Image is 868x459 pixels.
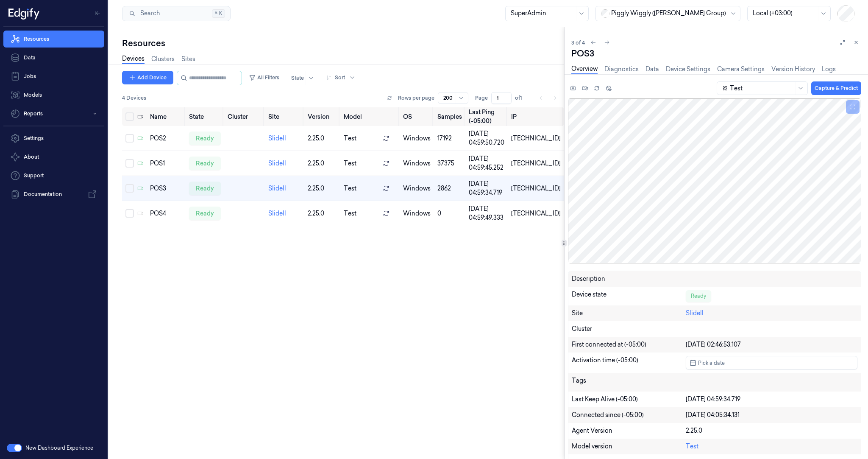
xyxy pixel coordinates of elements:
[150,209,182,218] div: POS4
[308,184,337,193] div: 2.25.0
[511,159,561,168] div: [TECHNICAL_ID]
[403,134,431,143] p: windows
[3,31,104,48] a: Resources
[686,442,698,450] a: Test
[511,209,561,218] div: [TECHNICAL_ID]
[469,179,504,197] div: [DATE] 04:59:34.719
[181,55,195,64] a: Sites
[340,107,399,126] th: Model
[344,134,356,143] span: Test
[572,395,686,404] div: Last Keep Alive (-05:00)
[572,340,686,349] div: First connected at (-05:00)
[308,134,337,143] div: 2.25.0
[508,107,564,126] th: IP
[645,65,659,74] a: Data
[465,107,508,126] th: Last Ping (-05:00)
[535,92,561,104] nav: pagination
[245,71,283,84] button: All Filters
[268,160,286,167] a: Slidell
[308,159,337,168] div: 2.25.0
[122,94,146,102] span: 4 Devices
[572,411,686,420] div: Connected since (-05:00)
[511,184,561,193] div: [TECHNICAL_ID]
[3,49,104,66] a: Data
[125,159,134,168] button: Select row
[437,209,462,218] div: 0
[572,290,686,302] div: Device state
[189,157,221,170] div: ready
[475,94,488,102] span: Page
[437,184,462,193] div: 2862
[3,87,104,104] a: Models
[122,54,145,64] a: Devices
[91,6,104,20] button: Toggle Navigation
[571,48,861,59] div: POS3
[572,274,686,283] div: Description
[511,134,561,143] div: [TECHNICAL_ID]
[686,340,857,349] div: [DATE] 02:46:53.107
[571,39,585,46] span: 3 of 4
[686,309,704,317] a: Slidell
[308,209,337,218] div: 2.25.0
[224,107,265,126] th: Cluster
[304,107,340,126] th: Version
[125,209,134,218] button: Select row
[344,159,356,168] span: Test
[572,426,686,435] div: Agent Version
[696,359,725,367] span: Pick a date
[771,65,815,74] a: Version History
[3,148,104,165] button: About
[3,105,104,122] button: Reports
[686,426,857,435] div: 2.25.0
[811,81,861,95] button: Capture & Predict
[186,107,224,126] th: State
[469,154,504,172] div: [DATE] 04:59:45.252
[268,210,286,217] a: Slidell
[3,68,104,85] a: Jobs
[469,129,504,147] div: [DATE] 04:59:50.720
[572,325,857,333] div: Cluster
[344,209,356,218] span: Test
[469,204,504,222] div: [DATE] 04:59:49.333
[398,94,434,102] p: Rows per page
[122,71,173,84] button: Add Device
[189,132,221,145] div: ready
[150,134,182,143] div: POS2
[3,186,104,203] a: Documentation
[717,65,765,74] a: Camera Settings
[604,65,639,74] a: Diagnostics
[403,159,431,168] p: windows
[572,356,686,369] div: Activation time (-05:00)
[400,107,434,126] th: OS
[3,130,104,147] a: Settings
[666,65,710,74] a: Device Settings
[125,112,134,121] button: Select all
[189,182,221,195] div: ready
[822,65,836,74] a: Logs
[403,209,431,218] p: windows
[515,94,529,102] span: of 1
[268,134,286,142] a: Slidell
[147,107,186,126] th: Name
[572,309,686,318] div: Site
[344,184,356,193] span: Test
[150,184,182,193] div: POS3
[686,411,857,420] div: [DATE] 04:05:34.131
[437,134,462,143] div: 17192
[189,207,221,220] div: ready
[686,290,711,302] div: Ready
[437,159,462,168] div: 37375
[3,167,104,184] a: Support
[265,107,304,126] th: Site
[572,442,686,451] div: Model version
[125,134,134,143] button: Select row
[151,55,175,64] a: Clusters
[434,107,465,126] th: Samples
[403,184,431,193] p: windows
[150,159,182,168] div: POS1
[268,185,286,192] a: Slidell
[572,376,686,388] div: Tags
[686,395,857,404] div: [DATE] 04:59:34.719
[122,6,231,21] button: Search⌘K
[571,64,598,74] a: Overview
